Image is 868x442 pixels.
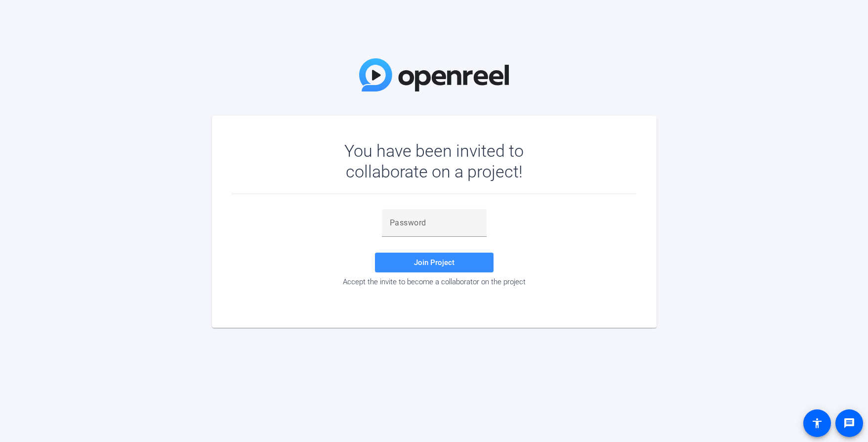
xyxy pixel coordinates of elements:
button: Join Project [375,253,494,272]
input: Password [390,217,479,229]
div: Accept the invite to become a collaborator on the project [232,277,637,286]
span: Join Project [414,258,455,267]
img: OpenReel Logo [359,58,509,91]
mat-icon: message [843,417,855,429]
mat-icon: accessibility [811,417,823,429]
div: You have been invited to collaborate on a project! [316,140,552,182]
